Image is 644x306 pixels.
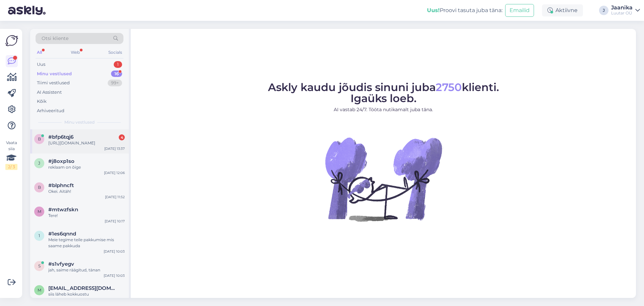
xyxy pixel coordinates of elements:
span: 2750 [436,81,462,94]
div: Arhiveeritud [37,107,64,114]
div: [DATE] 10:03 [104,297,125,302]
div: Jaanika [611,5,633,10]
div: Tere! [48,213,125,219]
span: b [38,185,41,190]
div: Tiimi vestlused [37,80,70,86]
div: Kõik [37,98,47,105]
span: martensirelin@gmail.com [48,285,118,291]
div: Proovi tasuta juba täna: [427,6,502,14]
span: Minu vestlused [64,119,95,125]
div: Meie tegime teile pakkumise mis saame pakkuda [48,237,125,249]
span: #j8oxp1so [48,158,74,164]
div: [DATE] 12:06 [104,170,125,175]
span: m [38,209,41,214]
div: [DATE] 10:03 [104,273,125,278]
div: J [599,6,608,15]
span: b [38,136,41,141]
span: Askly kaudu jõudis sinuni juba klienti. Igaüks loeb. [268,81,499,105]
div: All [36,48,43,57]
div: Okei. Aitäh! [48,188,125,194]
div: siis läheb kokkuostu [48,291,125,297]
span: #s1vfyegv [48,261,74,267]
span: #blphncft [48,182,74,188]
button: Emailid [505,4,534,17]
span: #mtwzfskn [48,207,78,213]
span: #1es6qnnd [48,231,76,237]
div: 99+ [108,80,122,86]
div: Aktiivne [542,4,583,16]
span: 1 [39,233,40,238]
span: #bfp6tqj6 [48,134,73,140]
img: Askly Logo [5,34,18,47]
div: [DATE] 10:03 [104,249,125,254]
div: [DATE] 11:52 [105,194,125,200]
div: Luutar OÜ [611,10,633,16]
div: AI Assistent [37,89,62,96]
div: Socials [107,48,123,57]
span: j [38,161,40,166]
span: s [38,263,41,268]
span: m [38,288,41,293]
a: JaanikaLuutar OÜ [611,5,640,16]
div: reklaam on õige [48,164,125,170]
div: 4 [119,134,125,140]
div: jah, saime räägitud, tänan [48,267,125,273]
div: 16 [111,71,122,77]
img: No Chat active [323,119,444,239]
div: Web [69,48,81,57]
span: Otsi kliente [42,35,68,42]
div: Minu vestlused [37,71,72,77]
div: Vaata siia [5,140,17,170]
div: [DATE] 13:37 [104,146,125,151]
b: Uus! [427,7,440,13]
div: 2 / 3 [5,164,17,170]
div: [URL][DOMAIN_NAME] [48,140,125,146]
div: 1 [114,61,122,68]
div: [DATE] 10:17 [105,219,125,224]
p: AI vastab 24/7. Tööta nutikamalt juba täna. [268,106,499,113]
div: Uus [37,61,45,68]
